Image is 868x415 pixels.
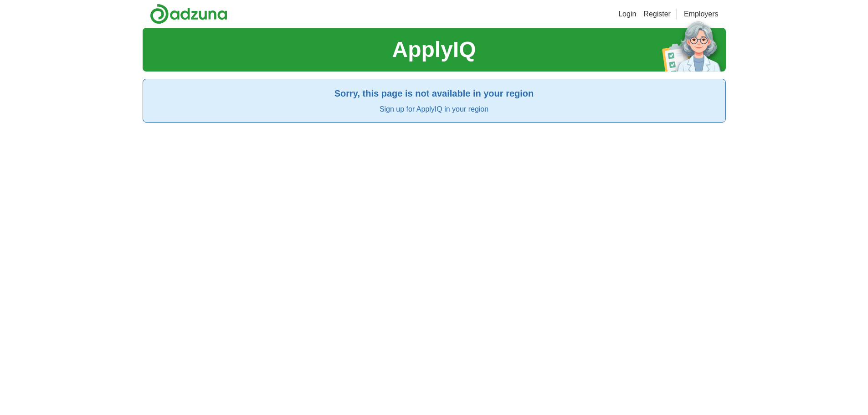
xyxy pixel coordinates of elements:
[150,4,227,24] img: Adzuna logo
[643,9,671,20] a: Register
[684,9,719,20] a: Employers
[150,87,718,100] h2: Sorry, this page is not available in your region
[618,9,636,20] a: Login
[392,33,476,66] h1: ApplyIQ
[380,105,488,113] a: Sign up for ApplyIQ in your region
